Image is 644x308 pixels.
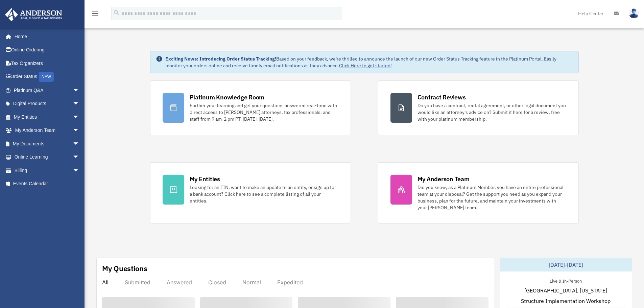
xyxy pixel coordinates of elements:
a: Events Calendar [5,177,90,191]
a: Online Learningarrow_drop_down [5,150,90,164]
span: arrow_drop_down [73,97,86,111]
div: My Anderson Team [418,175,470,183]
a: Tax Organizers [5,56,90,70]
div: Expedited [277,279,303,286]
div: Looking for an EIN, want to make an update to an entity, or sign up for a bank account? Click her... [190,184,338,204]
div: Platinum Knowledge Room [190,93,265,101]
div: Submitted [125,279,150,286]
a: Click Here to get started! [339,63,392,69]
div: Answered [167,279,192,286]
img: User Pic [629,8,639,18]
div: My Entities [190,175,220,183]
div: Based on your feedback, we're thrilled to announce the launch of our new Order Status Tracking fe... [165,55,573,69]
img: Anderson Advisors Platinum Portal [3,8,64,21]
span: [GEOGRAPHIC_DATA], [US_STATE] [524,286,607,294]
a: menu [91,12,99,18]
span: arrow_drop_down [73,110,86,124]
div: Did you know, as a Platinum Member, you have an entire professional team at your disposal? Get th... [418,184,566,211]
a: Billingarrow_drop_down [5,164,90,177]
a: Digital Productsarrow_drop_down [5,97,90,111]
a: My Anderson Teamarrow_drop_down [5,124,90,137]
a: My Entitiesarrow_drop_down [5,110,90,124]
div: Normal [242,279,261,286]
span: arrow_drop_down [73,84,86,97]
i: search [113,9,120,17]
div: Do you have a contract, rental agreement, or other legal document you would like an attorney's ad... [418,102,566,122]
span: arrow_drop_down [73,164,86,177]
a: My Documentsarrow_drop_down [5,137,90,150]
div: My Questions [102,263,147,274]
div: Closed [208,279,226,286]
i: menu [91,9,99,18]
a: Platinum Knowledge Room Further your learning and get your questions answered real-time with dire... [150,80,351,135]
a: Contract Reviews Do you have a contract, rental agreement, or other legal document you would like... [378,80,579,135]
a: My Anderson Team Did you know, as a Platinum Member, you have an entire professional team at your... [378,162,579,223]
div: Live & In-Person [544,277,587,284]
span: arrow_drop_down [73,150,86,164]
span: Structure Implementation Workshop [521,297,611,305]
span: arrow_drop_down [73,124,86,138]
strong: Exciting News: Introducing Order Status Tracking! [165,56,276,62]
a: Home [5,30,86,43]
div: All [102,279,109,286]
a: Platinum Q&Aarrow_drop_down [5,84,90,97]
a: Order StatusNEW [5,70,90,84]
div: NEW [39,72,54,82]
span: arrow_drop_down [73,137,86,151]
div: [DATE]-[DATE] [500,258,632,271]
a: Online Ordering [5,43,90,57]
div: Further your learning and get your questions answered real-time with direct access to [PERSON_NAM... [190,102,338,122]
div: Contract Reviews [418,93,466,101]
a: My Entities Looking for an EIN, want to make an update to an entity, or sign up for a bank accoun... [150,162,351,223]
